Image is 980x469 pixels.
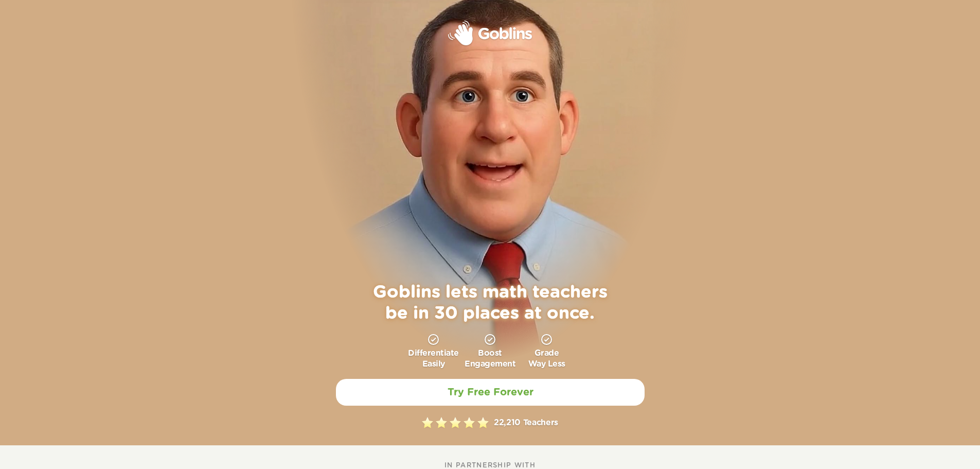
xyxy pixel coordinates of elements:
a: Try Free Forever [336,379,645,406]
p: Grade Way Less [528,348,565,370]
h2: Try Free Forever [447,386,533,398]
p: 22,210 Teachers [494,416,558,430]
p: Differentiate Easily [408,348,459,370]
h1: Goblins lets math teachers be in 30 places at once. [362,282,619,324]
p: Boost Engagement [465,348,515,370]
